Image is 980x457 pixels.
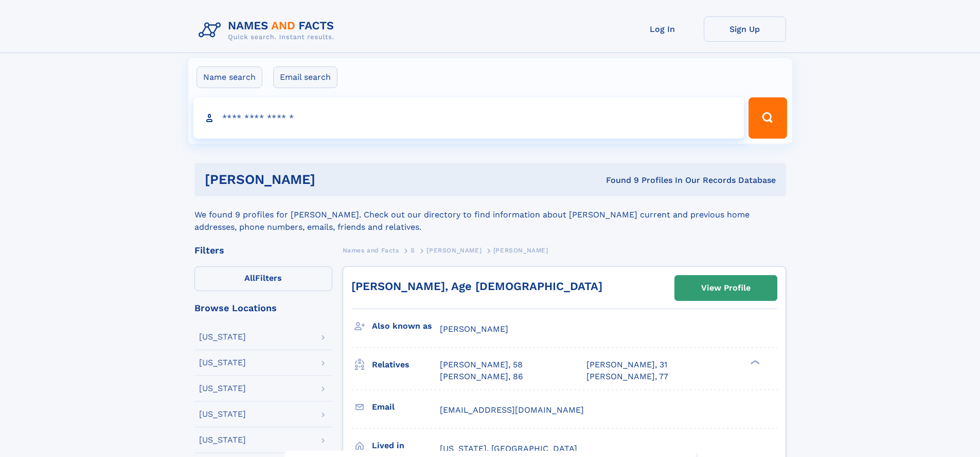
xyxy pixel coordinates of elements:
[199,333,246,341] div: [US_STATE]
[194,16,343,44] img: Logo Names and Facts
[440,405,584,415] span: [EMAIL_ADDRESS][DOMAIN_NAME]
[460,175,776,186] div: Found 9 Profiles In Our Records Database
[205,173,461,186] h1: [PERSON_NAME]
[343,244,399,257] a: Names and Facts
[244,273,255,283] span: All
[194,246,332,255] div: Filters
[701,276,751,300] div: View Profile
[675,276,777,300] a: View Profile
[372,356,440,374] h3: Relatives
[440,359,523,370] a: [PERSON_NAME], 58
[194,303,332,313] div: Browse Locations
[411,244,415,257] a: S
[351,280,602,293] a: [PERSON_NAME], Age [DEMOGRAPHIC_DATA]
[440,371,523,382] a: [PERSON_NAME], 86
[194,266,332,291] label: Filters
[586,359,667,370] a: [PERSON_NAME], 31
[411,247,415,254] span: S
[197,66,262,88] label: Name search
[199,384,246,393] div: [US_STATE]
[372,437,440,454] h3: Lived in
[193,97,744,139] input: search input
[440,324,508,334] span: [PERSON_NAME]
[704,16,786,42] a: Sign Up
[748,359,760,366] div: ❯
[749,97,787,139] button: Search Button
[372,398,440,416] h3: Email
[372,317,440,335] h3: Also known as
[199,359,246,367] div: [US_STATE]
[621,16,704,42] a: Log In
[586,371,668,382] a: [PERSON_NAME], 77
[493,247,548,254] span: [PERSON_NAME]
[273,66,337,88] label: Email search
[194,196,786,233] div: We found 9 profiles for [PERSON_NAME]. Check out our directory to find information about [PERSON_...
[426,244,482,257] a: [PERSON_NAME]
[426,247,482,254] span: [PERSON_NAME]
[199,410,246,418] div: [US_STATE]
[440,444,577,453] span: [US_STATE], [GEOGRAPHIC_DATA]
[199,436,246,444] div: [US_STATE]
